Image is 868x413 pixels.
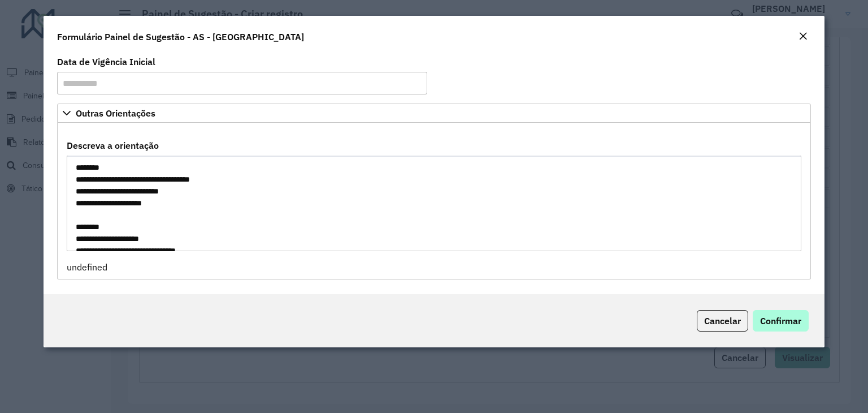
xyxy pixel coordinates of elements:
em: Fechar [798,32,808,41]
span: undefined [67,261,107,273]
span: Confirmar [760,315,801,326]
button: Close [795,29,811,44]
span: Outras Orientações [76,109,155,118]
a: Outras Orientações [57,104,811,123]
span: Cancelar [704,315,741,326]
label: Data de Vigência Inicial [57,55,155,68]
button: Cancelar [697,310,748,332]
button: Confirmar [753,310,809,332]
label: Descreva a orientação [67,139,159,152]
div: Outras Orientações [57,123,811,279]
h4: Formulário Painel de Sugestão - AS - [GEOGRAPHIC_DATA] [57,30,304,44]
